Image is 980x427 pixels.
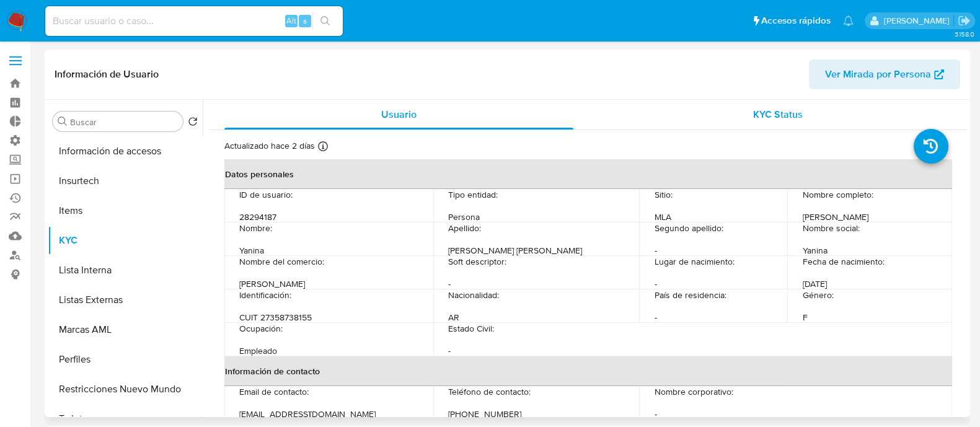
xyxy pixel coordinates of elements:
[883,15,953,27] p: yanina.loff@mercadolibre.com
[48,166,203,196] button: Insurtech
[224,140,315,152] p: Actualizado hace 2 días
[872,258,898,269] p: [DATE]
[422,317,467,328] p: Estado Civil :
[296,288,370,299] p: CUIT 27358738155
[422,258,480,269] p: Soft descriptor :
[288,317,327,328] p: Empleado
[785,258,867,269] p: Fecha de nacimiento :
[48,285,203,315] button: Listas Externas
[604,198,622,209] p: Sitio :
[70,117,178,128] input: Buscar
[239,228,272,239] p: Nombre :
[627,198,644,209] p: MLA
[825,59,931,89] span: Ver Mirada por Persona
[48,374,203,404] button: Restricciones Nuevo Mundo
[809,59,960,89] button: Ver Mirada por Persona
[312,12,338,30] button: search-icon
[239,382,381,394] p: [EMAIL_ADDRESS][DOMAIN_NAME]
[861,198,929,209] p: [PERSON_NAME]
[847,228,873,239] p: Yanina
[785,288,816,299] p: Género :
[303,15,307,27] span: s
[58,117,68,126] button: Buscar
[239,371,309,382] p: Email de contacto :
[422,382,497,394] p: [PHONE_NUMBER]
[422,198,471,209] p: Tipo entidad :
[753,107,803,121] span: KYC Status
[48,136,203,166] button: Información de accesos
[485,258,487,269] p: -
[687,377,690,388] p: -
[422,288,472,299] p: Nacionalidad :
[422,222,454,234] p: Apellido :
[678,228,680,239] p: -
[604,288,676,299] p: País de residencia :
[45,13,343,29] input: Buscar usuario o caso...
[422,371,504,382] p: Teléfono de contacto :
[48,196,203,226] button: Items
[477,288,488,299] p: AR
[476,198,509,209] p: Persona
[958,14,971,27] a: Salir
[422,234,560,245] p: [PERSON_NAME] [PERSON_NAME]
[224,338,953,368] th: Información de contacto
[224,159,953,189] th: Datos personales
[381,107,417,121] span: Usuario
[48,255,203,285] button: Lista Interna
[239,317,283,328] p: Ocupación :
[785,198,856,209] p: Nombre completo :
[604,258,684,269] p: Lugar de nacimiento :
[761,14,831,27] span: Accesos rápidos
[821,288,826,299] p: F
[785,228,842,239] p: Nombre social :
[472,317,475,328] p: -
[188,117,198,130] button: Volver al orden por defecto
[681,288,683,299] p: -
[239,288,291,299] p: Identificación :
[48,315,203,345] button: Marcas AML
[55,68,159,81] h1: Información de Usuario
[843,15,854,26] a: Notificaciones
[239,252,324,263] p: Nombre del comercio :
[48,345,203,374] button: Perfiles
[277,228,303,239] p: Yanina
[224,397,953,427] th: Verificación y cumplimiento
[239,198,293,209] p: ID de usuario :
[286,15,296,27] span: Alt
[689,258,691,269] p: -
[604,377,682,388] p: Nombre corporativo :
[604,228,673,239] p: Segundo apellido :
[239,263,307,275] p: [PERSON_NAME]
[48,226,203,255] button: KYC
[298,198,335,209] p: 28294187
